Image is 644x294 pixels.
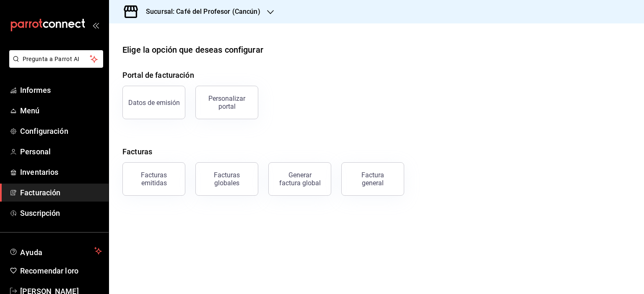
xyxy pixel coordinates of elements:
[122,147,152,156] font: Facturas
[20,188,60,197] font: Facturación
[122,71,194,79] font: Portal de facturación
[92,22,99,28] button: abrir_cajón_menú
[20,248,43,257] font: Ayuda
[20,168,58,176] font: Inventarios
[23,56,80,62] font: Pregunta a Parrot AI
[279,171,321,187] font: Generar factura global
[122,162,185,196] button: Facturas emitidas
[9,50,103,68] button: Pregunta a Parrot AI
[20,147,51,156] font: Personal
[6,61,103,69] a: Pregunta a Parrot AI
[214,171,240,187] font: Facturas globales
[20,266,78,275] font: Recomendar loro
[195,162,258,196] button: Facturas globales
[208,95,245,110] font: Personalizar portal
[361,171,384,187] font: Factura general
[141,171,167,187] font: Facturas emitidas
[122,45,263,55] font: Elige la opción que deseas configurar
[268,162,331,196] button: Generar factura global
[146,8,260,15] font: Sucursal: Café del Profesor (Cancún)
[341,162,404,196] button: Factura general
[20,209,60,217] font: Suscripción
[122,86,185,119] button: Datos de emisión
[195,86,258,119] button: Personalizar portal
[20,127,68,135] font: Configuración
[128,99,180,107] font: Datos de emisión
[20,106,40,115] font: Menú
[20,86,51,95] font: Informes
